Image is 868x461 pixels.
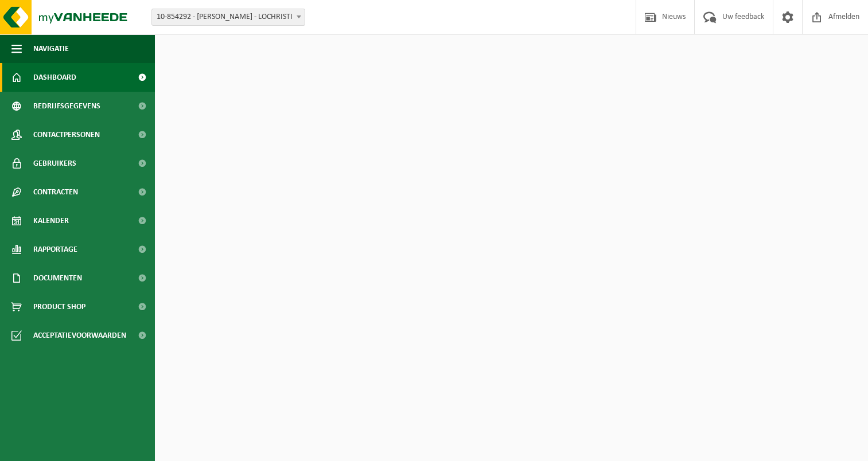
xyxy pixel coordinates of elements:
span: Gebruikers [33,149,76,178]
span: 10-854292 - ELIA LOCHRISTI - LOCHRISTI [152,9,305,25]
span: Dashboard [33,63,76,92]
span: 10-854292 - ELIA LOCHRISTI - LOCHRISTI [151,9,305,26]
span: Documenten [33,264,82,292]
span: Rapportage [33,235,77,264]
span: Navigatie [33,34,69,63]
span: Contracten [33,178,78,206]
span: Bedrijfsgegevens [33,92,100,120]
span: Kalender [33,206,69,235]
span: Contactpersonen [33,120,100,149]
span: Acceptatievoorwaarden [33,321,126,350]
span: Product Shop [33,292,85,321]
